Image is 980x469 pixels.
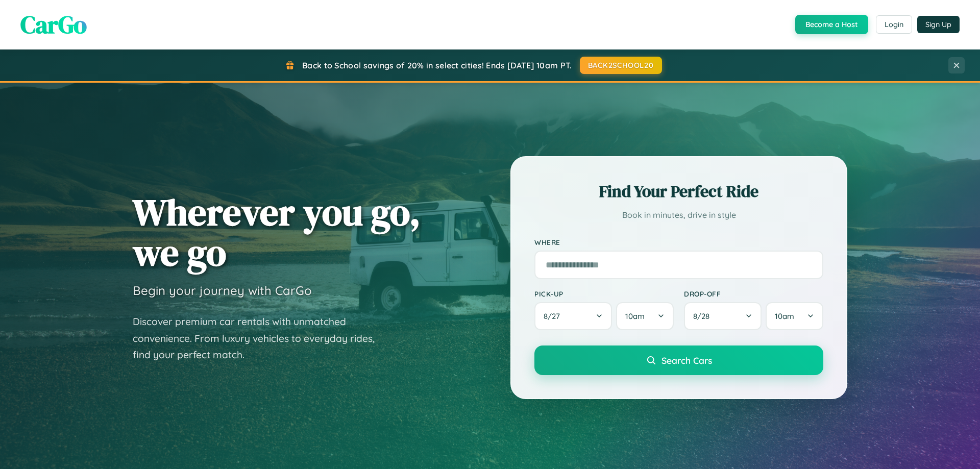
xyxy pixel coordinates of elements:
label: Pick-up [534,289,674,298]
button: Become a Host [795,15,868,34]
label: Drop-off [684,289,823,298]
label: Where [534,238,823,246]
span: 8 / 27 [544,311,565,321]
span: Search Cars [661,355,712,366]
button: 10am [616,302,674,330]
h1: Wherever you go, we go [133,192,421,273]
span: Back to School savings of 20% in select cities! Ends [DATE] 10am PT. [302,60,572,70]
h2: Find Your Perfect Ride [534,180,823,203]
button: 8/27 [534,302,612,330]
p: Book in minutes, drive in style [534,208,823,223]
span: 10am [775,311,794,321]
button: 8/28 [684,302,762,330]
span: 10am [625,311,645,321]
p: Discover premium car rentals with unmatched convenience. From luxury vehicles to everyday rides, ... [133,313,388,363]
h3: Begin your journey with CarGo [133,283,312,298]
button: Login [876,15,912,34]
button: BACK2SCHOOL20 [580,57,662,74]
button: 10am [766,302,823,330]
span: 8 / 28 [693,311,715,321]
button: Search Cars [534,345,823,375]
button: Sign Up [917,16,960,33]
span: CarGo [20,8,87,41]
